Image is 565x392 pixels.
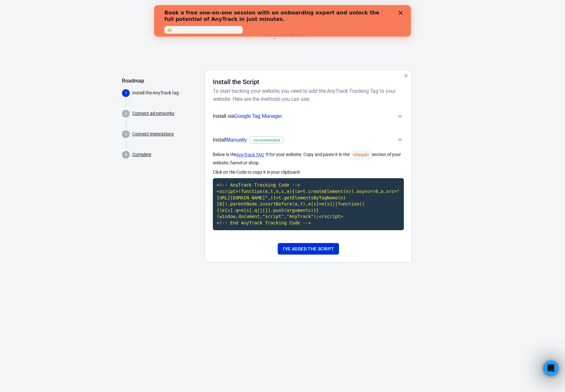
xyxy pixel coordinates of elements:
[234,113,282,119] span: Google Tag Manager
[213,150,404,166] p: Below is the for your website. Copy and paste it in the section of your website, funnel or shop.
[226,137,247,143] span: Manually
[245,6,251,10] div: Close
[213,169,404,176] p: Click on the Code to copy it in your clipboard:
[351,150,372,160] code: <head>
[132,110,174,117] a: Connect ad networks
[125,111,127,116] text: 2
[125,152,127,157] text: 4
[213,108,404,124] button: Install viaGoogle Tag Manager
[213,78,259,86] h4: Install the Script
[122,78,200,84] h5: Roadmap
[543,361,559,376] iframe: Intercom live chat
[278,243,339,255] button: I've added the script
[251,137,282,144] span: recommended
[132,151,151,158] a: Complete
[213,129,404,151] button: InstallManuallyrecommended
[236,152,269,158] a: AnyTrack TAG
[213,112,282,120] span: Install via
[132,90,200,96] p: Install the AnyTrack tag
[213,136,284,144] span: Install
[154,5,411,37] iframe: Intercom live chat banner
[213,178,404,230] code: Click to copy
[122,28,443,39] div: AnyTrack
[132,131,174,137] a: Connect integrations
[125,91,127,95] text: 1
[125,132,127,136] text: 3
[213,87,401,103] h6: To start tracking your website, you need to add the AnyTrack Tracking Tag to your website. Here a...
